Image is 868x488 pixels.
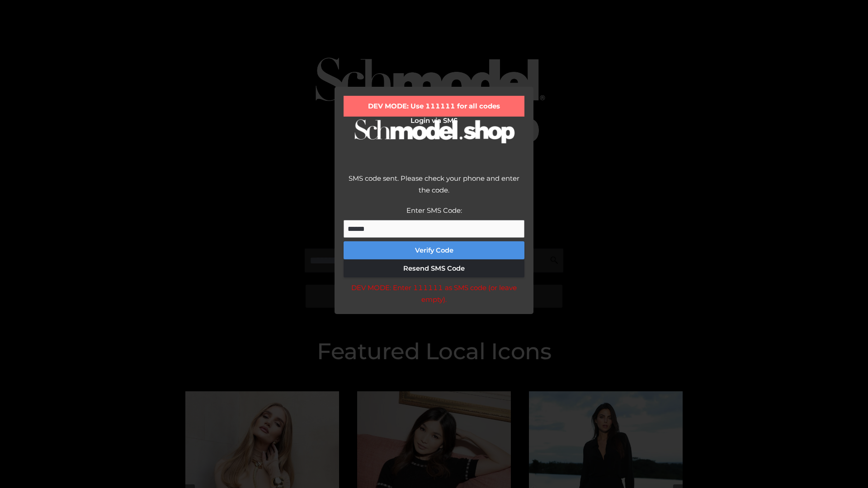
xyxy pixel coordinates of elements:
[344,173,524,205] div: SMS code sent. Please check your phone and enter the code.
[344,282,524,305] div: DEV MODE: Enter 111111 as SMS code (or leave empty).
[344,96,524,117] div: DEV MODE: Use 111111 for all codes
[406,206,462,215] label: Enter SMS Code:
[344,259,524,277] button: Resend SMS Code
[344,117,524,125] h2: Login via SMS
[344,241,524,259] button: Verify Code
